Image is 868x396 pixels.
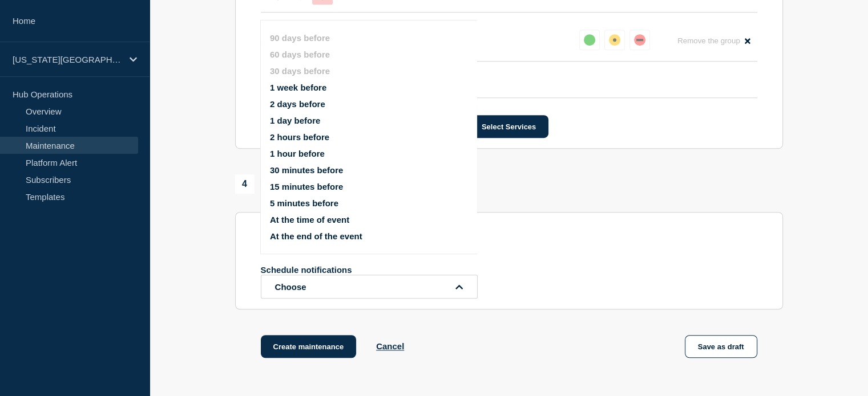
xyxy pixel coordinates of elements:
[629,30,650,50] button: down
[634,34,645,46] div: down
[270,165,343,175] button: 30 minutes before
[685,335,757,358] button: Save as draft
[270,149,325,158] button: 1 hour before
[261,265,443,275] p: Schedule notifications
[235,174,322,194] div: Notifications
[270,99,325,109] button: 2 days before
[604,30,625,50] button: affected
[261,275,478,299] button: open dropdown
[270,132,329,142] button: 2 hours before
[270,50,330,59] button: 60 days before
[469,115,548,138] button: Select Services
[671,30,757,52] button: Remove the group
[270,83,326,92] button: 1 week before
[579,30,600,50] button: up
[235,174,255,194] span: 4
[376,341,404,351] button: Cancel
[270,116,320,125] button: 1 day before
[261,335,357,358] button: Create maintenance
[270,198,338,208] button: 5 minutes before
[270,182,343,191] button: 15 minutes before
[270,215,349,224] button: At the time of event
[13,55,122,64] p: [US_STATE][GEOGRAPHIC_DATA]
[609,34,620,46] div: affected
[270,231,362,241] button: At the end of the event
[270,66,330,76] button: 30 days before
[270,33,330,43] button: 90 days before
[584,34,595,46] div: up
[677,36,740,45] span: Remove the group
